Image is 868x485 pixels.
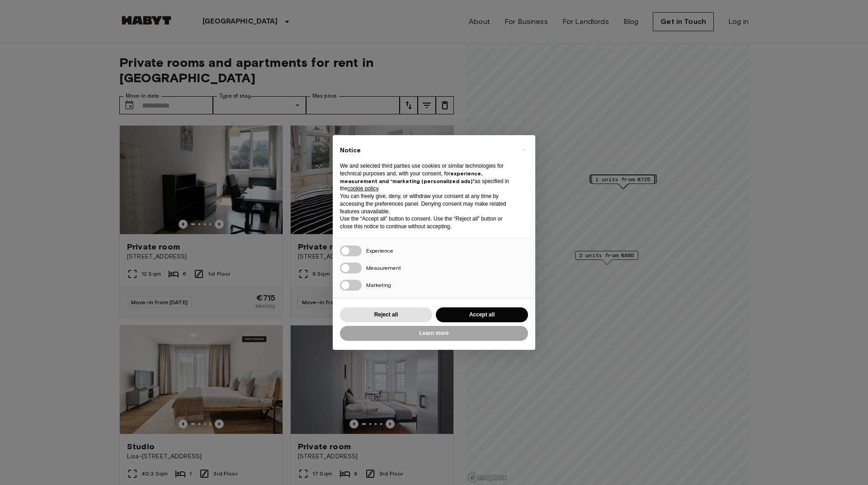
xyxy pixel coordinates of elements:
[340,193,514,215] p: You can freely give, deny, or withdraw your consent at any time by accessing the preferences pane...
[366,282,391,288] span: Marketing
[516,142,531,157] button: Close this notice
[340,146,514,155] h2: Notice
[340,170,482,184] strong: experience, measurement and “marketing (personalized ads)”
[340,162,514,193] p: We and selected third parties use cookies or similar technologies for technical purposes and, wit...
[340,326,528,341] button: Learn more
[366,264,401,271] span: Measurement
[522,144,525,155] span: ×
[340,215,514,231] p: Use the “Accept all” button to consent. Use the “Reject all” button or close this notice to conti...
[366,247,393,254] span: Experience
[340,307,432,322] button: Reject all
[436,307,528,322] button: Accept all
[348,185,378,192] a: cookie policy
